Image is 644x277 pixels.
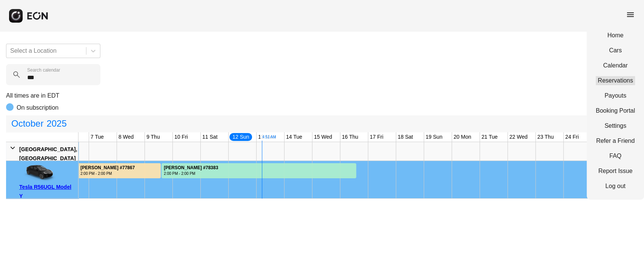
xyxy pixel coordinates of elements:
[596,61,635,70] a: Calendar
[312,132,334,142] div: 15 Wed
[596,152,635,161] a: FAQ
[424,132,444,142] div: 19 Sun
[27,67,60,73] label: Search calendar
[164,165,218,171] div: [PERSON_NAME] #78383
[596,76,635,85] a: Reservations
[596,46,635,55] a: Cars
[396,132,414,142] div: 18 Sat
[7,116,71,131] button: October2025
[480,132,499,142] div: 21 Tue
[17,103,58,112] p: On subscription
[596,182,635,191] a: Log out
[596,121,635,130] a: Settings
[340,132,360,142] div: 16 Thu
[508,132,529,142] div: 22 Wed
[19,182,75,200] div: Tesla R56UGL Model Y
[452,132,473,142] div: 20 Mon
[201,132,219,142] div: 11 Sat
[257,132,277,142] div: 13 Mon
[164,171,218,176] div: 2:00 PM - 2:00 PM
[596,167,635,176] a: Report Issue
[596,106,635,115] a: Booking Portal
[536,132,555,142] div: 23 Thu
[173,132,189,142] div: 10 Fri
[80,171,135,176] div: 2:00 PM - 2:00 PM
[564,132,580,142] div: 24 Fri
[19,145,77,163] div: [GEOGRAPHIC_DATA], [GEOGRAPHIC_DATA]
[626,10,635,19] span: menu
[145,132,161,142] div: 9 Thu
[161,161,357,178] div: Rented for 7 days by Meli Marin Current status is rental
[6,91,638,100] p: All times are in EDT
[229,132,253,142] div: 12 Sun
[89,132,105,142] div: 7 Tue
[284,132,304,142] div: 14 Tue
[10,116,45,131] span: October
[596,91,635,100] a: Payouts
[117,132,135,142] div: 8 Wed
[80,165,135,171] div: [PERSON_NAME] #77867
[368,132,385,142] div: 17 Fri
[45,116,68,131] span: 2025
[19,164,57,182] img: car
[596,136,635,145] a: Refer a Friend
[596,31,635,40] a: Home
